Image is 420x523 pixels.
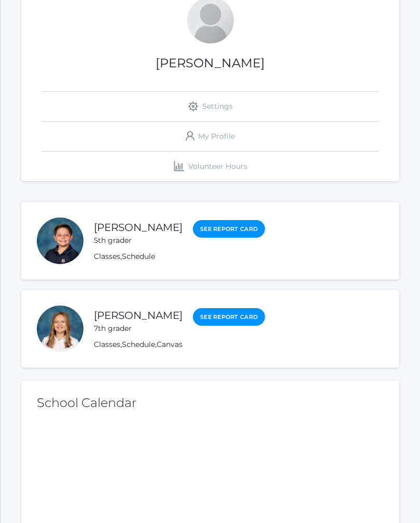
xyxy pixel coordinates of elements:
div: Madison Oceguera [37,306,83,352]
div: , [94,251,265,262]
div: 7th grader [94,323,183,334]
a: Schedule [122,340,155,349]
a: Classes [94,252,120,261]
a: Volunteer Hours [42,152,379,181]
div: 5th grader [94,235,183,246]
a: My Profile [42,122,379,151]
a: Schedule [122,252,155,261]
div: , , [94,339,265,350]
div: Aiden Oceguera [37,217,83,264]
a: See Report Card [193,220,265,238]
a: See Report Card [193,308,265,326]
h1: [PERSON_NAME] [21,56,399,70]
a: [PERSON_NAME] [94,221,183,234]
a: [PERSON_NAME] [94,309,183,322]
a: Canvas [157,340,183,349]
a: Classes [94,340,120,349]
a: Settings [42,92,379,121]
h2: School Calendar [37,396,384,410]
